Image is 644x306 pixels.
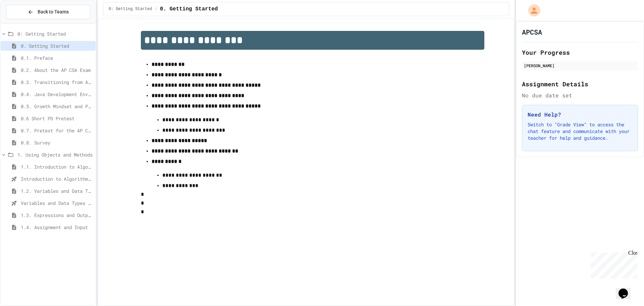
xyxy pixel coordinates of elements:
div: [PERSON_NAME] [524,62,636,69]
span: 0.1. Preface [21,54,93,61]
span: 1.2. Variables and Data Types [21,187,93,194]
span: 0. Getting Started [21,42,93,49]
h1: APCSA [522,27,542,37]
span: 1. Using Objects and Methods [17,151,93,158]
span: / [155,6,157,12]
span: Back to Teams [38,8,69,15]
iframe: chat widget [588,250,637,278]
h2: Assignment Details [522,79,638,89]
span: 0.7. Pretest for the AP CSA Exam [21,127,93,134]
span: 1.1. Introduction to Algorithms, Programming, and Compilers [21,163,93,170]
span: Introduction to Algorithms, Programming, and Compilers [21,175,93,182]
span: Variables and Data Types - Quiz [21,200,93,207]
h3: Need Help? [528,111,632,119]
span: 0. Getting Started [160,5,218,13]
div: No due date set [522,91,638,99]
span: 1.3. Expressions and Output [New] [21,212,93,219]
h2: Your Progress [522,48,638,57]
span: 0.5. Growth Mindset and Pair Programming [21,103,93,110]
span: 0.3. Transitioning from AP CSP to AP CSA [21,79,93,86]
p: Switch to "Grade View" to access the chat feature and communicate with your teacher for help and ... [528,121,632,141]
span: 0.8. Survey [21,139,93,146]
span: 0.4. Java Development Environments [21,91,93,98]
div: Chat with us now!Close [3,3,46,43]
span: 0.6 Short PD Pretest [21,115,93,122]
div: My Account [521,3,542,18]
span: 0.2. About the AP CSA Exam [21,67,93,74]
span: 0: Getting Started [109,6,152,12]
span: 1.4. Assignment and Input [21,224,93,231]
button: Back to Teams [6,5,90,19]
iframe: chat widget [616,279,637,299]
span: 0: Getting Started [17,30,93,37]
